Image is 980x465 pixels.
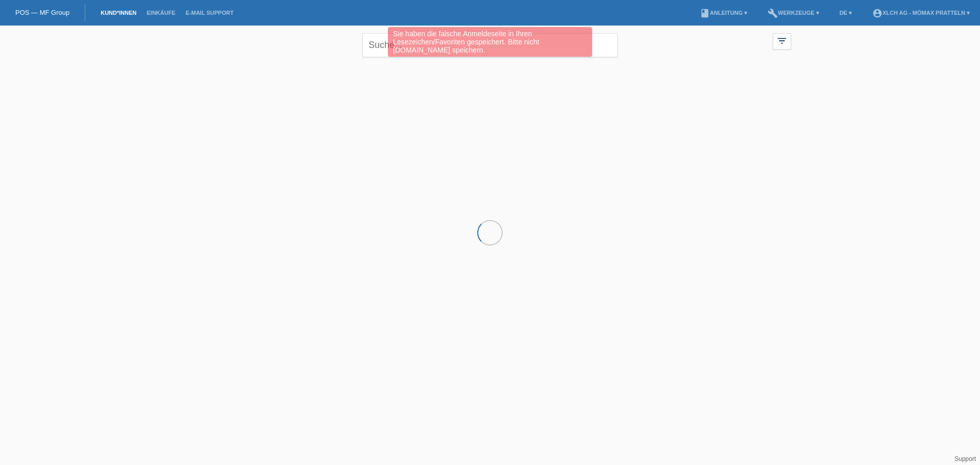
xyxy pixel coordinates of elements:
a: bookAnleitung ▾ [695,10,752,16]
i: build [768,8,778,18]
a: DE ▾ [835,10,857,16]
a: Kund*innen [95,10,141,16]
a: POS — MF Group [15,9,69,16]
a: Support [954,455,976,462]
a: E-Mail Support [181,10,239,16]
div: Sie haben die falsche Anmeldeseite in Ihren Lesezeichen/Favoriten gespeichert. Bitte nicht [DOMAI... [388,27,592,57]
a: buildWerkzeuge ▾ [763,10,824,16]
a: account_circleXLCH AG - Mömax Pratteln ▾ [867,10,975,16]
a: Einkäufe [141,10,180,16]
i: book [700,8,710,18]
i: account_circle [872,8,883,18]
